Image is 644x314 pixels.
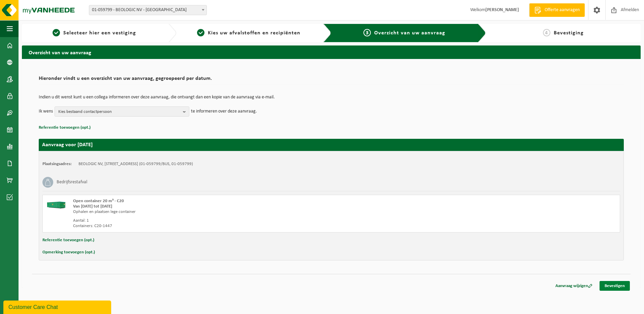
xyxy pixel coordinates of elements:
[363,29,371,36] span: 3
[485,7,519,12] strong: [PERSON_NAME]
[554,30,584,36] span: Bevestiging
[39,76,624,85] h2: Hieronder vindt u een overzicht van uw aanvraag, gegroepeerd per datum.
[73,209,358,215] div: Ophalen en plaatsen lege container
[39,123,91,132] button: Referentie toevoegen (opt.)
[22,45,641,59] h2: Overzicht van uw aanvraag
[46,198,66,209] img: HK-XC-20-GN-00.png
[73,199,124,203] span: Open container 20 m³ - C20
[42,162,72,166] strong: Plaatsingsadres:
[529,3,585,17] a: Offerte aanvragen
[180,29,318,37] a: 2Kies uw afvalstoffen en recipiënten
[543,7,581,13] span: Offerte aanvragen
[55,106,189,117] button: Kies bestaand contactpersoon
[191,106,257,117] p: te informeren over deze aanvraag.
[42,142,93,148] strong: Aanvraag voor [DATE]
[600,281,630,291] a: Bevestigen
[89,5,206,15] span: 01-059799 - BEOLOGIC NV - SINT-DENIJS
[374,30,445,36] span: Overzicht van uw aanvraag
[197,29,204,36] span: 2
[550,281,598,291] a: Aanvraag wijzigen
[78,161,193,167] td: BEOLOGIC NV, [STREET_ADDRESS] (01-059799/BUS, 01-059799)
[73,218,358,223] div: Aantal: 1
[89,5,207,15] span: 01-059799 - BEOLOGIC NV - SINT-DENIJS
[543,29,550,36] span: 4
[39,106,53,117] p: Ik wens
[53,29,60,36] span: 1
[208,30,300,36] span: Kies uw afvalstoffen en recipiënten
[58,107,180,117] span: Kies bestaand contactpersoon
[73,204,112,209] strong: Van [DATE] tot [DATE]
[42,248,95,257] button: Opmerking toevoegen (opt.)
[39,95,624,100] p: Indien u dit wenst kunt u een collega informeren over deze aanvraag, die ontvangt dan een kopie v...
[57,177,87,188] h3: Bedrijfsrestafval
[73,223,358,229] div: Containers: C20-1447
[25,29,163,37] a: 1Selecteer hier een vestiging
[42,236,94,245] button: Referentie toevoegen (opt.)
[3,299,112,314] iframe: chat widget
[63,30,136,36] span: Selecteer hier een vestiging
